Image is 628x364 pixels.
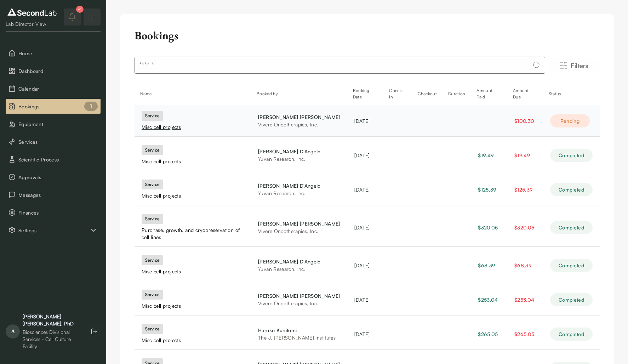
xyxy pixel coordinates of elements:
[258,300,340,307] div: Vivere Oncotherapies, Inc.
[478,152,494,158] span: $19.49
[142,214,163,224] div: service
[514,262,532,268] span: $68.39
[550,293,593,306] div: Completed
[514,297,534,303] span: $253.04
[6,63,101,78] button: Dashboard
[514,224,534,231] span: $320.05
[135,28,178,42] h2: Bookings
[6,6,58,18] img: logo
[142,145,163,155] div: service
[18,191,98,199] span: Messages
[18,50,98,57] span: Home
[258,148,340,155] div: [PERSON_NAME] D'Angelo
[142,227,244,241] div: Purchase, growth, and cryopreservation of cell lines
[478,187,496,193] span: $125.39
[18,120,98,128] span: Equipment
[6,99,101,114] button: Bookings 1 pending
[6,187,101,202] button: Messages
[76,6,84,13] div: 61
[514,187,533,193] span: $125.39
[6,134,101,149] button: Services
[142,158,244,165] div: Misc cell projects
[550,259,593,272] div: Completed
[142,111,244,131] a: serviceMisc cell projects
[543,85,600,102] th: Status
[571,61,588,70] span: Filters
[6,223,101,238] div: Settings sub items
[258,121,340,128] div: Vivere Oncotherapies, Inc.
[142,290,244,309] a: serviceMisc cell projects
[6,99,101,114] li: Bookings
[478,297,498,303] span: $253.04
[258,227,340,235] div: Vivere Oncotherapies, Inc.
[88,325,101,338] button: Log out
[142,302,244,309] div: Misc cell projects
[23,329,81,350] div: Biosciences Divisional Services - Cell Culture Facility
[6,81,101,96] a: Calendar
[550,183,593,196] div: Completed
[478,224,498,231] span: $320.05
[142,180,163,189] div: service
[135,85,251,102] th: Name
[354,152,377,159] div: [DATE]
[550,114,590,127] div: Pending
[142,111,163,121] div: service
[354,296,377,303] div: [DATE]
[142,290,163,300] div: service
[23,313,81,327] div: [PERSON_NAME] [PERSON_NAME], PhD
[142,214,244,241] a: servicePurchase, growth, and cryopreservation of cell lines
[142,268,244,275] div: Misc cell projects
[258,155,340,163] div: Yuvan Research, Inc.
[142,324,244,344] a: serviceMisc cell projects
[6,205,101,220] button: Finances
[443,85,471,102] th: Duration
[354,117,377,125] div: [DATE]
[6,116,101,131] button: Equipment
[18,209,98,216] span: Finances
[6,21,58,28] div: Lab Director View
[550,328,593,341] div: Completed
[6,170,101,184] button: Approvals
[478,331,498,337] span: $265.05
[514,331,534,337] span: $265.05
[142,192,244,199] div: Misc cell projects
[64,8,81,25] button: notifications
[6,46,101,61] button: Home
[550,149,593,162] div: Completed
[354,224,377,231] div: [DATE]
[258,182,340,189] div: [PERSON_NAME] D'Angelo
[6,223,101,238] button: Settings
[18,156,98,163] span: Scientific Process
[514,152,530,158] span: $19.49
[354,330,377,338] div: [DATE]
[507,85,543,102] th: Amount Due
[550,221,593,234] div: Completed
[18,85,98,92] span: Calendar
[347,85,384,102] th: Booking Date
[548,58,600,73] button: Filters
[478,262,495,268] span: $68.39
[258,326,340,334] div: Haruko Kunitomi
[258,189,340,197] div: Yuvan Research, Inc.
[258,292,340,300] div: [PERSON_NAME] [PERSON_NAME]
[18,227,89,234] span: Settings
[142,255,244,275] a: serviceMisc cell projects
[142,124,244,131] div: Misc cell projects
[251,85,347,102] th: Booked by
[6,152,101,167] button: Scientific Process
[18,67,98,75] span: Dashboard
[258,334,340,341] div: The J. [PERSON_NAME] Institutes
